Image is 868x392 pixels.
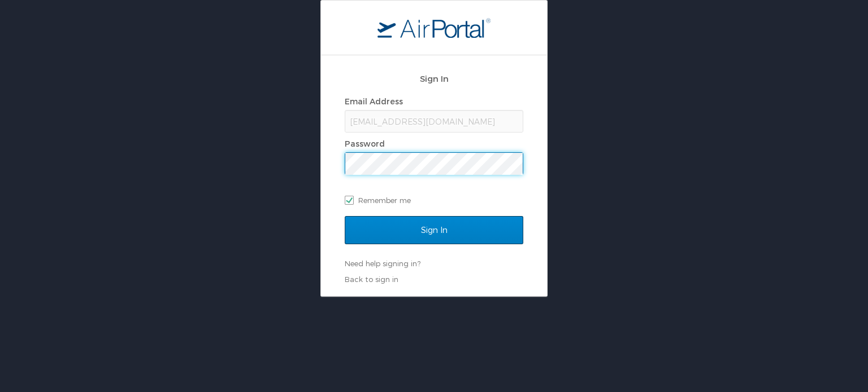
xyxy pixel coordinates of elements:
[345,259,420,268] a: Need help signing in?
[345,96,403,106] label: Email Address
[345,275,398,284] a: Back to sign in
[377,17,491,38] img: logo
[345,192,523,209] label: Remember me
[345,72,523,85] h2: Sign In
[345,139,385,148] label: Password
[345,216,523,244] input: Sign In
